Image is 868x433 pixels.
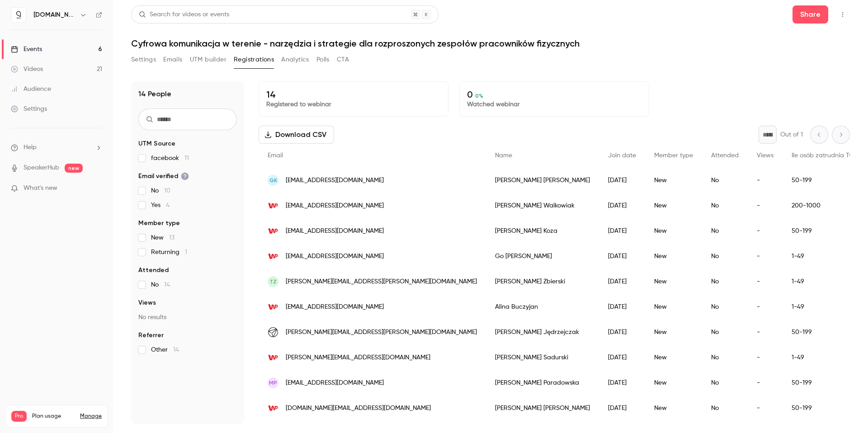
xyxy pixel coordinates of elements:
[702,244,748,269] div: No
[645,395,702,421] div: New
[286,201,384,211] span: [EMAIL_ADDRESS][DOMAIN_NAME]
[645,269,702,294] div: New
[467,100,642,109] p: Watched webinar
[268,352,278,363] img: wp.pl
[286,404,431,413] span: [DOMAIN_NAME][EMAIL_ADDRESS][DOMAIN_NAME]
[316,52,330,67] button: Polls
[337,52,349,67] button: CTA
[11,85,51,94] div: Audience
[286,226,384,236] span: [EMAIL_ADDRESS][DOMAIN_NAME]
[266,89,441,100] p: 14
[793,5,828,24] button: Share
[268,226,278,236] img: wp.pl
[486,193,599,218] div: [PERSON_NAME] Walkowiak
[702,193,748,218] div: No
[138,219,180,228] span: Member type
[11,143,102,152] li: help-dropdown-opener
[65,164,83,173] span: new
[780,130,803,139] p: Out of 1
[486,320,599,345] div: [PERSON_NAME] Jędrzejczak
[599,294,645,320] div: [DATE]
[286,328,477,337] span: [PERSON_NAME][EMAIL_ADDRESS][PERSON_NAME][DOMAIN_NAME]
[138,89,171,99] h1: 14 People
[11,45,42,54] div: Events
[702,294,748,320] div: No
[234,52,274,67] button: Registrations
[138,313,237,322] p: No results
[645,294,702,320] div: New
[138,266,169,275] span: Attended
[151,280,170,289] span: No
[185,249,187,255] span: 1
[268,403,278,414] img: wp.pl
[702,218,748,244] div: No
[702,395,748,421] div: No
[486,395,599,421] div: [PERSON_NAME] [PERSON_NAME]
[748,168,783,193] div: -
[138,172,189,181] span: Email verified
[151,345,179,354] span: Other
[702,370,748,395] div: No
[599,244,645,269] div: [DATE]
[268,152,283,159] span: Email
[748,320,783,345] div: -
[151,248,187,257] span: Returning
[599,320,645,345] div: [DATE]
[599,370,645,395] div: [DATE]
[190,52,226,67] button: UTM builder
[702,320,748,345] div: No
[286,302,384,312] span: [EMAIL_ADDRESS][DOMAIN_NAME]
[645,193,702,218] div: New
[268,200,278,211] img: wp.pl
[173,347,179,353] span: 14
[269,176,277,184] span: GK
[486,370,599,395] div: [PERSON_NAME] Paradowska
[281,52,309,67] button: Analytics
[24,184,57,193] span: What's new
[599,218,645,244] div: [DATE]
[139,10,229,19] div: Search for videos or events
[151,233,175,242] span: New
[599,168,645,193] div: [DATE]
[269,278,277,286] span: TZ
[169,235,175,241] span: 13
[486,345,599,370] div: [PERSON_NAME] Sadurski
[268,301,278,312] img: wp.pl
[24,163,59,173] a: SpeakerHub
[163,52,182,67] button: Emails
[467,89,642,100] p: 0
[268,251,278,262] img: wp.pl
[702,345,748,370] div: No
[151,186,170,195] span: No
[269,379,277,387] span: MP
[138,298,156,307] span: Views
[286,353,430,362] span: [PERSON_NAME][EMAIL_ADDRESS][DOMAIN_NAME]
[645,244,702,269] div: New
[151,154,189,163] span: facebook
[138,331,164,340] span: Referrer
[286,378,384,388] span: [EMAIL_ADDRESS][DOMAIN_NAME]
[599,395,645,421] div: [DATE]
[138,139,175,148] span: UTM Source
[748,193,783,218] div: -
[599,193,645,218] div: [DATE]
[702,269,748,294] div: No
[286,176,384,185] span: [EMAIL_ADDRESS][DOMAIN_NAME]
[711,152,739,159] span: Attended
[748,244,783,269] div: -
[91,184,102,193] iframe: Noticeable Trigger
[757,152,774,159] span: Views
[268,327,278,338] img: afry.com
[608,152,636,159] span: Join date
[151,201,170,210] span: Yes
[166,202,170,208] span: 4
[80,413,102,420] a: Manage
[486,269,599,294] div: [PERSON_NAME] Zbierski
[24,143,37,152] span: Help
[654,152,693,159] span: Member type
[11,8,26,22] img: quico.io
[495,152,512,159] span: Name
[11,65,43,74] div: Videos
[11,104,47,113] div: Settings
[11,411,27,422] span: Pro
